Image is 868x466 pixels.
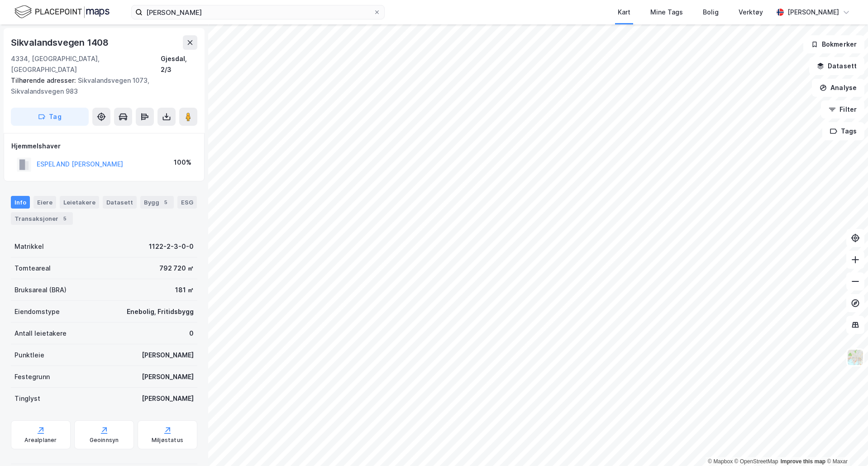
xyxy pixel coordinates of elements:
img: Z [847,349,864,366]
button: Filter [821,100,864,119]
div: 4334, [GEOGRAPHIC_DATA], [GEOGRAPHIC_DATA] [11,53,161,75]
div: Sikvalandsvegen 1408 [11,35,110,50]
button: Bokmerker [803,35,864,53]
a: Mapbox [708,458,733,465]
div: Leietakere [60,196,99,209]
div: 100% [174,157,191,168]
a: OpenStreetMap [734,458,778,465]
a: Improve this map [781,458,825,465]
div: [PERSON_NAME] [142,393,194,404]
div: 1122-2-3-0-0 [149,241,194,252]
div: Info [11,196,30,209]
div: Geoinnsyn [90,437,119,444]
iframe: Chat Widget [823,423,868,466]
div: Bruksareal (BRA) [14,285,67,295]
div: [PERSON_NAME] [142,350,194,361]
div: Eiendomstype [14,306,60,317]
div: Antall leietakere [14,328,67,339]
div: Miljøstatus [152,437,183,444]
div: Matrikkel [14,241,44,252]
div: Tinglyst [14,393,40,404]
div: 181 ㎡ [175,285,194,295]
div: ESG [177,196,197,209]
div: Hjemmelshaver [11,141,197,152]
div: Punktleie [14,350,44,361]
div: Arealplaner [24,437,57,444]
div: Kart [618,7,630,18]
button: Tags [822,122,864,140]
div: Festegrunn [14,371,50,382]
div: 792 720 ㎡ [159,263,194,274]
div: Bolig [703,7,719,18]
div: Gjesdal, 2/3 [161,53,197,75]
input: Søk på adresse, matrikkel, gårdeiere, leietakere eller personer [143,5,373,19]
div: Verktøy [739,7,763,18]
div: 0 [189,328,194,339]
div: Sikvalandsvegen 1073, Sikvalandsvegen 983 [11,75,190,97]
div: Mine Tags [650,7,683,18]
button: Tag [11,108,89,126]
button: Datasett [809,57,864,75]
span: Tilhørende adresser: [11,76,78,84]
div: Kontrollprogram for chat [823,423,868,466]
div: 5 [60,214,69,223]
img: logo.f888ab2527a4732fd821a326f86c7f29.svg [14,4,110,20]
button: Analyse [812,79,864,97]
div: [PERSON_NAME] [787,7,839,18]
div: [PERSON_NAME] [142,371,194,382]
div: Tomteareal [14,263,51,274]
div: Transaksjoner [11,212,73,225]
div: Datasett [103,196,137,209]
div: Bygg [140,196,174,209]
div: Enebolig, Fritidsbygg [127,306,194,317]
div: Eiere [33,196,56,209]
div: 5 [161,198,170,207]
